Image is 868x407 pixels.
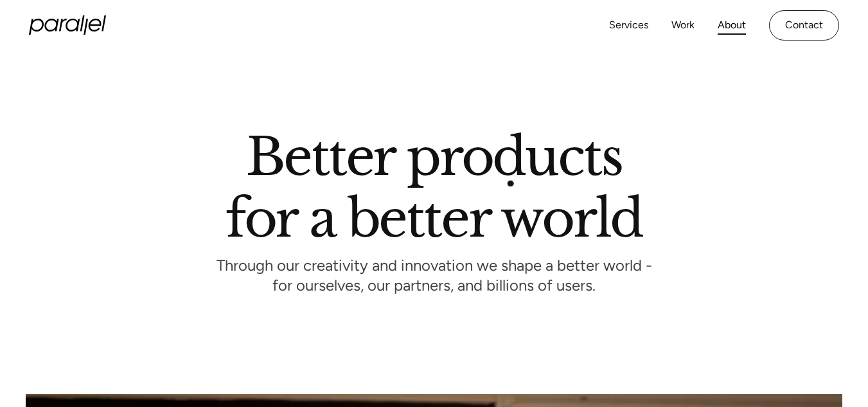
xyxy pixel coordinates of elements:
h1: Better products for a better world [226,138,642,237]
a: Contact [769,10,839,41]
a: About [718,16,746,35]
a: Work [671,16,695,35]
a: Services [609,16,648,35]
p: Through our creativity and innovation we shape a better world - for ourselves, our partners, and ... [217,260,652,295]
a: home [29,15,106,35]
